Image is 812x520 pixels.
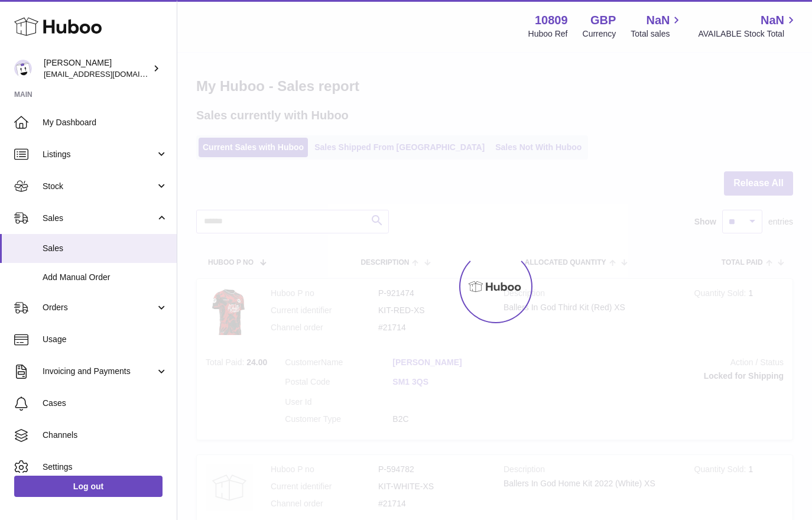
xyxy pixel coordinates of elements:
[583,28,616,40] div: Currency
[43,213,155,224] span: Sales
[43,302,155,313] span: Orders
[43,461,168,473] span: Settings
[44,69,174,79] span: [EMAIL_ADDRESS][DOMAIN_NAME]
[631,12,683,40] a: NaN Total sales
[43,117,168,128] span: My Dashboard
[761,12,784,28] span: NaN
[43,430,168,441] span: Channels
[698,12,798,40] a: NaN AVAILABLE Stock Total
[631,28,683,40] span: Total sales
[43,272,168,283] span: Add Manual Order
[590,12,616,28] strong: GBP
[44,57,150,80] div: [PERSON_NAME]
[43,149,155,160] span: Listings
[14,476,163,497] a: Log out
[535,12,568,28] strong: 10809
[43,243,168,254] span: Sales
[646,12,670,28] span: NaN
[43,366,155,377] span: Invoicing and Payments
[43,181,155,192] span: Stock
[43,334,168,345] span: Usage
[698,28,798,40] span: AVAILABLE Stock Total
[14,60,32,77] img: shop@ballersingod.com
[43,398,168,409] span: Cases
[528,28,568,40] div: Huboo Ref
